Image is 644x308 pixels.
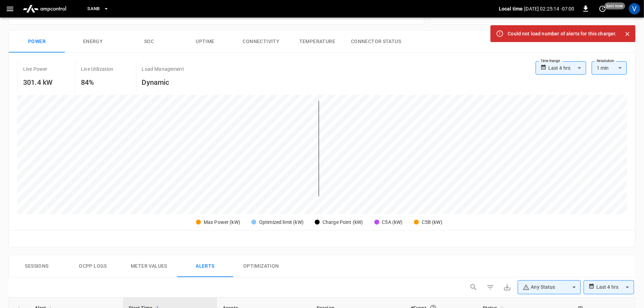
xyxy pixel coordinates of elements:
[541,58,560,64] label: Time Range
[65,30,121,53] button: Energy
[9,30,65,53] button: Power
[233,30,289,53] button: Connectivity
[345,30,407,53] button: Connector Status
[177,255,233,278] button: Alerts
[84,2,112,16] button: SanB
[289,30,345,53] button: Temperature
[422,219,442,226] div: C5B (kW)
[87,5,100,13] span: SanB
[121,255,177,278] button: Meter Values
[605,2,625,9] span: just now
[65,255,121,278] button: Ocpp logs
[142,66,184,73] p: Load Management
[204,219,240,226] div: Max Power (kW)
[596,281,634,294] div: Last 4 hrs
[142,77,184,88] h6: Dynamic
[233,255,289,278] button: Optimization
[177,30,233,53] button: Uptime
[382,219,403,226] div: C5A (kW)
[629,3,640,14] div: profile-icon
[508,27,617,40] div: Could not load number of alerts for this charger.
[622,29,633,39] button: Close
[9,255,65,278] button: Sessions
[597,3,608,14] button: set refresh interval
[121,30,177,53] button: SOC
[259,219,304,226] div: Optimized limit (kW)
[81,66,113,73] p: Live Utilization
[523,283,570,291] div: Any Status
[592,61,627,75] div: 1 min
[548,61,586,75] div: Last 4 hrs
[81,77,113,88] h6: 84%
[597,58,614,64] label: Resolution
[23,77,53,88] h6: 301.4 kW
[524,5,575,12] p: [DATE] 02:25:14 -07:00
[323,219,363,226] div: Charge Point (kW)
[20,2,69,15] img: ampcontrol.io logo
[499,5,523,12] p: Local time
[23,66,48,73] p: Live Power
